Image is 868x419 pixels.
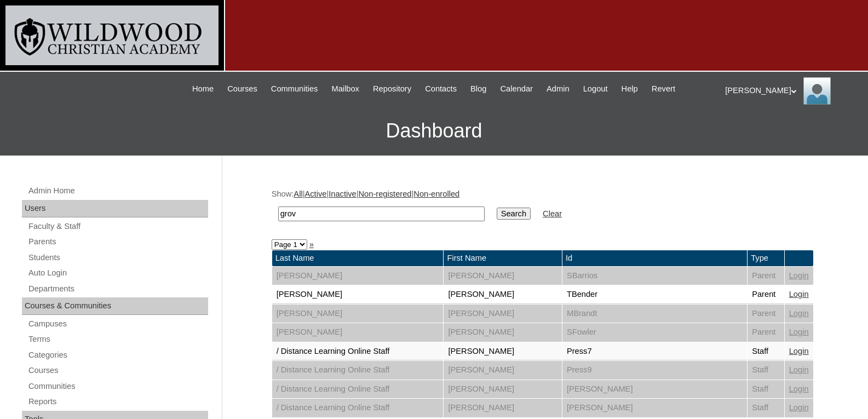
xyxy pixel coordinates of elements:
td: Staff [748,380,784,399]
a: Students [27,251,208,265]
a: Calendar [495,83,538,95]
a: Terms [27,332,208,346]
td: [PERSON_NAME] [272,305,444,323]
a: Communities [27,380,208,393]
td: [PERSON_NAME] [272,323,444,342]
td: Parent [748,285,784,304]
a: Login [789,384,809,393]
a: Contacts [419,83,462,95]
a: Help [616,83,643,95]
span: Home [192,83,214,95]
a: Active [304,190,326,198]
td: Last Name [272,250,444,266]
a: Blog [465,83,492,95]
a: Login [789,365,809,374]
div: Show: | | | | [272,188,814,227]
a: Communities [266,83,324,95]
div: Courses & Communities [22,297,208,315]
td: Id [562,250,747,266]
span: Contacts [425,83,457,95]
td: [PERSON_NAME] [562,380,747,399]
a: Logout [578,83,613,95]
span: Logout [583,83,608,95]
td: Parent [748,305,784,323]
a: Admin Home [27,184,208,198]
td: / Distance Learning Online Staff [272,399,444,417]
a: Parents [27,235,208,249]
a: Categories [27,348,208,362]
a: Login [789,290,809,299]
td: [PERSON_NAME] [562,399,747,417]
td: First Name [444,250,561,266]
a: Non-registered [359,190,412,198]
span: Courses [227,83,257,95]
a: Faculty & Staff [27,220,208,233]
td: [PERSON_NAME] [444,285,561,304]
img: Jill Isaac [803,77,831,105]
td: [PERSON_NAME] [272,285,444,304]
a: Home [187,83,219,95]
img: logo-white.png [5,5,219,65]
td: / Distance Learning Online Staff [272,342,444,361]
td: [PERSON_NAME] [444,399,561,417]
a: Departments [27,282,208,296]
a: Courses [27,364,208,377]
td: TBender [562,285,747,304]
a: Login [789,271,809,280]
td: [PERSON_NAME] [444,380,561,399]
td: Staff [748,399,784,417]
span: Communities [271,83,318,95]
div: [PERSON_NAME] [725,77,857,105]
a: Login [789,403,809,412]
td: Parent [748,323,784,342]
td: [PERSON_NAME] [272,267,444,285]
td: Staff [748,342,784,361]
span: Repository [373,83,411,95]
a: Revert [646,83,681,95]
td: [PERSON_NAME] [444,267,561,285]
span: Help [622,83,638,95]
input: Search [278,206,485,221]
span: Calendar [501,83,533,95]
a: Inactive [329,190,357,198]
td: [PERSON_NAME] [444,361,561,380]
td: / Distance Learning Online Staff [272,361,444,380]
td: Press9 [562,361,747,380]
a: Non-enrolled [413,190,459,198]
a: Reports [27,395,208,409]
td: MBrandt [562,305,747,323]
a: » [309,240,314,249]
td: Staff [748,361,784,380]
div: Users [22,200,208,217]
td: SFowler [562,323,747,342]
td: / Distance Learning Online Staff [272,380,444,399]
a: Mailbox [326,83,365,95]
a: Clear [543,209,562,218]
input: Search [497,208,531,220]
h3: Dashboard [5,106,863,156]
a: Login [789,347,809,355]
td: Type [748,250,784,266]
span: Admin [547,83,570,95]
span: Revert [652,83,675,95]
a: Login [789,309,809,318]
td: SBarrios [562,267,747,285]
td: [PERSON_NAME] [444,305,561,323]
td: [PERSON_NAME] [444,323,561,342]
span: Blog [470,83,486,95]
a: Courses [222,83,263,95]
td: [PERSON_NAME] [444,342,561,361]
a: All [294,190,302,198]
a: Admin [541,83,575,95]
td: Parent [748,267,784,285]
span: Mailbox [331,83,359,95]
a: Auto Login [27,266,208,280]
a: Repository [367,83,417,95]
a: Campuses [27,317,208,331]
td: Press7 [562,342,747,361]
a: Login [789,328,809,336]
